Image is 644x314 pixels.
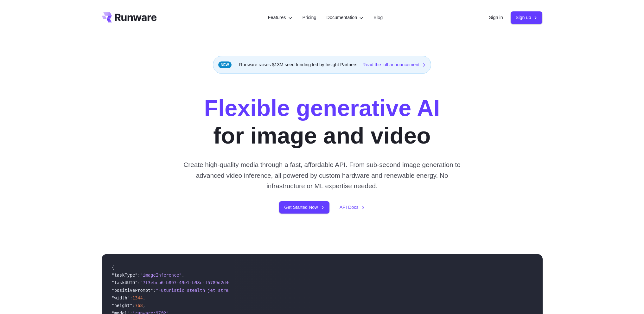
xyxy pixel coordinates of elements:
[279,201,329,214] a: Get Started Now
[143,303,145,308] span: ,
[204,95,440,121] strong: Flexible generative AI
[303,14,316,21] a: Pricing
[132,295,143,300] span: 1344
[156,288,392,293] span: "Futuristic stealth jet streaking through a neon-lit cityscape with glowing purple exhaust"
[135,303,143,308] span: 768
[143,295,145,300] span: ,
[327,14,364,21] label: Documentation
[213,56,431,74] div: Runware raises $13M seed funding led by Insight Partners
[130,295,132,300] span: :
[373,14,383,21] a: Blog
[153,288,156,293] span: :
[137,280,140,285] span: :
[137,272,140,278] span: :
[340,204,365,211] a: API Docs
[112,272,138,278] span: "taskType"
[102,12,157,22] a: Go to /
[112,303,132,308] span: "height"
[362,61,426,68] a: Read the full announcement
[182,272,184,278] span: ,
[181,159,463,191] p: Create high-quality media through a fast, affordable API. From sub-second image generation to adv...
[204,94,440,149] h1: for image and video
[140,280,239,285] span: "7f3ebcb6-b897-49e1-b98c-f5789d2d40d7"
[112,288,153,293] span: "positivePrompt"
[489,14,503,21] a: Sign in
[112,265,114,270] span: {
[511,11,543,24] a: Sign up
[140,272,182,278] span: "imageInference"
[132,303,135,308] span: :
[112,295,130,300] span: "width"
[112,280,138,285] span: "taskUUID"
[268,14,292,21] label: Features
